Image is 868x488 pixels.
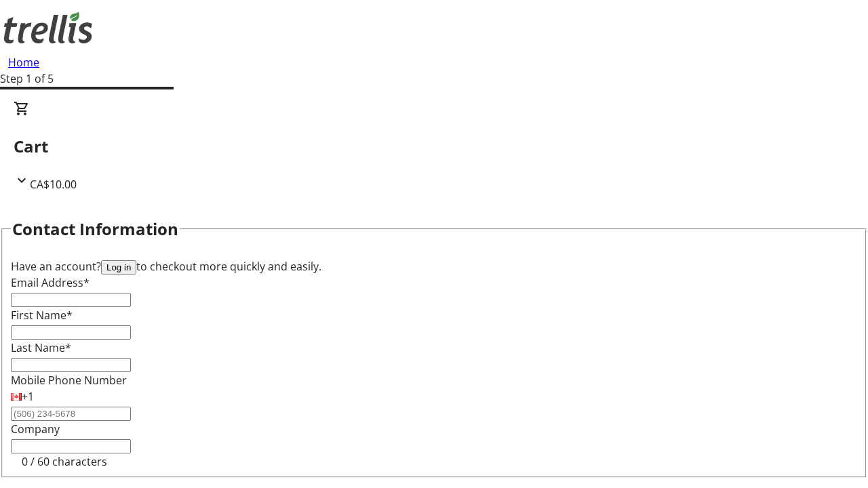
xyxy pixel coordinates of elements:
label: Mobile Phone Number [11,373,127,388]
label: First Name* [11,308,73,323]
input: (506) 234-5678 [11,407,131,421]
div: Have an account? to checkout more quickly and easily. [11,258,857,274]
button: Log in [101,260,136,274]
label: Last Name* [11,340,71,355]
label: Email Address* [11,275,90,290]
h2: Cart [14,134,854,159]
div: CartCA$10.00 [14,100,854,192]
label: Company [11,422,60,436]
tr-character-limit: 0 / 60 characters [22,454,107,469]
span: CA$10.00 [30,177,77,192]
h2: Contact Information [12,217,178,241]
